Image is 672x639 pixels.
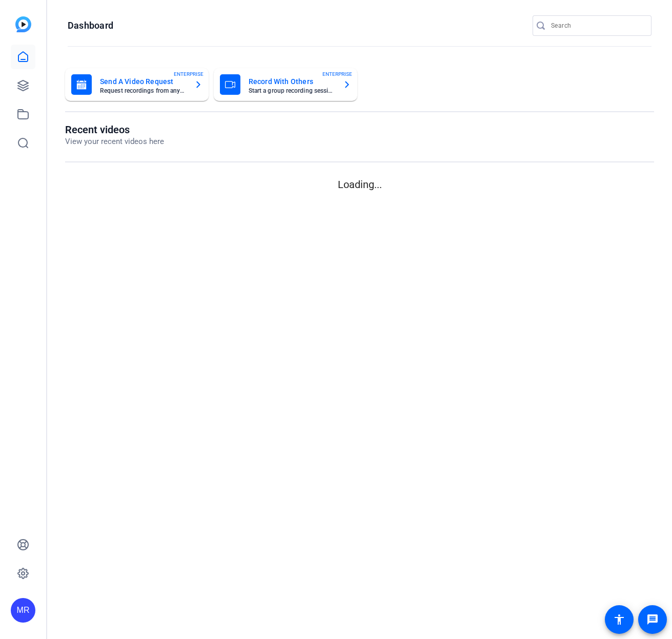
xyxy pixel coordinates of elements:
p: Loading... [65,177,654,192]
h1: Recent videos [65,123,164,136]
img: blue-gradient.svg [15,16,31,32]
mat-card-title: Send A Video Request [100,75,186,88]
input: Search [551,19,643,32]
div: MR [11,598,35,623]
mat-icon: message [646,613,659,626]
mat-card-title: Record With Others [249,75,335,88]
p: View your recent videos here [65,136,164,148]
button: Send A Video RequestRequest recordings from anyone, anywhereENTERPRISE [65,68,209,101]
mat-card-subtitle: Start a group recording session [249,88,335,94]
button: Record With OthersStart a group recording sessionENTERPRISE [214,68,357,101]
h1: Dashboard [68,19,113,32]
mat-card-subtitle: Request recordings from anyone, anywhere [100,88,186,94]
mat-icon: accessibility [613,613,625,626]
span: ENTERPRISE [322,70,352,78]
span: ENTERPRISE [174,70,203,78]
